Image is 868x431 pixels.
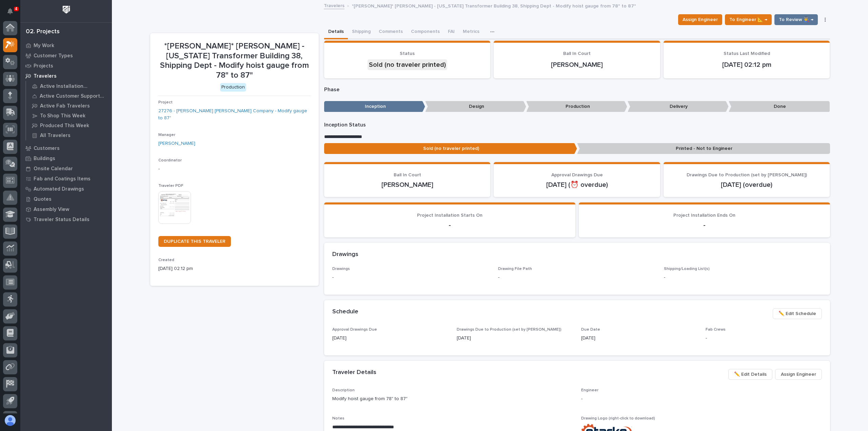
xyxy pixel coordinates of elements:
[332,369,376,376] h2: Traveler Details
[457,328,561,332] span: Drawings Due to Production (set by [PERSON_NAME])
[34,73,57,79] p: Travelers
[40,133,71,139] p: All Travelers
[158,158,182,162] span: Coordinator
[400,51,415,56] span: Status
[20,174,112,184] a: Fab and Coatings Items
[20,204,112,214] a: Assembly View
[158,258,174,262] span: Created
[34,166,73,172] p: Onsite Calendar
[673,213,735,218] span: Project Installation Ends On
[778,310,816,318] span: ✏️ Edit Schedule
[40,83,107,90] p: Active Installation Travelers
[324,101,425,112] p: Inception
[459,25,484,39] button: Metrics
[158,41,311,80] p: *[PERSON_NAME]* [PERSON_NAME] - [US_STATE] Transformer Building 38, Shipping Dept - Modify hoist ...
[34,196,52,202] p: Quotes
[678,14,722,25] button: Assign Engineer
[34,63,53,69] p: Projects
[34,43,54,49] p: My Work
[587,221,822,229] p: -
[781,370,816,378] span: Assign Engineer
[332,181,482,189] p: [PERSON_NAME]
[34,207,69,213] p: Assembly View
[407,25,444,39] button: Components
[26,121,112,130] a: Produced This Week
[664,267,710,271] span: Shipping/Loading List(s)
[332,395,573,403] p: Modify hoist gauge from 78" to 87"
[457,335,573,342] p: [DATE]
[3,413,17,428] button: users-avatar
[20,71,112,81] a: Travelers
[332,274,490,281] p: -
[158,236,231,247] a: DUPLICATE THIS TRAVELER
[724,51,770,56] span: Status Last Modified
[425,101,526,112] p: Design
[526,101,627,112] p: Production
[332,267,350,271] span: Drawings
[687,173,807,177] span: Drawings Due to Production (set by [PERSON_NAME])
[20,184,112,194] a: Automated Drawings
[60,3,73,16] img: Workspace Logo
[20,51,112,61] a: Customer Types
[158,100,173,104] span: Project
[8,8,17,19] div: Notifications4
[324,143,577,154] p: Sold (no traveler printed)
[15,6,17,11] p: 4
[729,16,767,24] span: To Engineer 📐 →
[581,416,655,420] span: Drawing Logo (right-click to download)
[158,265,311,272] p: [DATE] 02:12 pm
[775,369,822,380] button: Assign Engineer
[628,101,729,112] p: Delivery
[158,133,175,137] span: Manager
[324,1,344,9] a: Travelers
[20,61,112,71] a: Projects
[332,335,449,342] p: [DATE]
[368,59,447,70] div: Sold (no traveler printed)
[324,25,348,39] button: Details
[683,16,718,24] span: Assign Engineer
[34,156,55,162] p: Buildings
[34,176,91,182] p: Fab and Coatings Items
[332,328,377,332] span: Approval Drawings Due
[551,173,603,177] span: Approval Drawings Due
[26,91,112,101] a: Active Customer Support Travelers
[728,369,772,380] button: ✏️ Edit Details
[332,308,358,316] h2: Schedule
[348,25,375,39] button: Shipping
[40,103,90,109] p: Active Fab Travelers
[34,145,60,152] p: Customers
[34,186,84,192] p: Automated Drawings
[164,239,225,244] span: DUPLICATE THIS TRAVELER
[34,53,73,59] p: Customer Types
[332,388,355,392] span: Description
[220,83,246,92] div: Production
[706,335,822,342] p: -
[324,122,830,128] p: Inception Status
[734,370,767,378] span: ✏️ Edit Details
[158,140,195,147] a: [PERSON_NAME]
[26,101,112,111] a: Active Fab Travelers
[581,335,697,342] p: [DATE]
[332,416,344,420] span: Notes
[158,165,311,173] p: -
[40,113,85,119] p: To Shop This Week
[779,16,813,24] span: To Review 👨‍🏭 →
[672,181,822,189] p: [DATE] (overdue)
[773,308,822,319] button: ✏️ Edit Schedule
[3,4,17,18] button: Notifications
[502,181,652,189] p: [DATE] (⏰ overdue)
[20,214,112,224] a: Traveler Status Details
[26,131,112,140] a: All Travelers
[417,213,482,218] span: Project Installation Starts On
[394,173,421,177] span: Ball In Court
[26,28,60,36] div: 02. Projects
[20,163,112,174] a: Onsite Calendar
[581,388,598,392] span: Engineer
[502,61,652,69] p: [PERSON_NAME]
[332,251,358,258] h2: Drawings
[26,81,112,91] a: Active Installation Travelers
[26,111,112,120] a: To Shop This Week
[20,153,112,163] a: Buildings
[664,274,822,281] p: -
[158,184,183,188] span: Traveler PDF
